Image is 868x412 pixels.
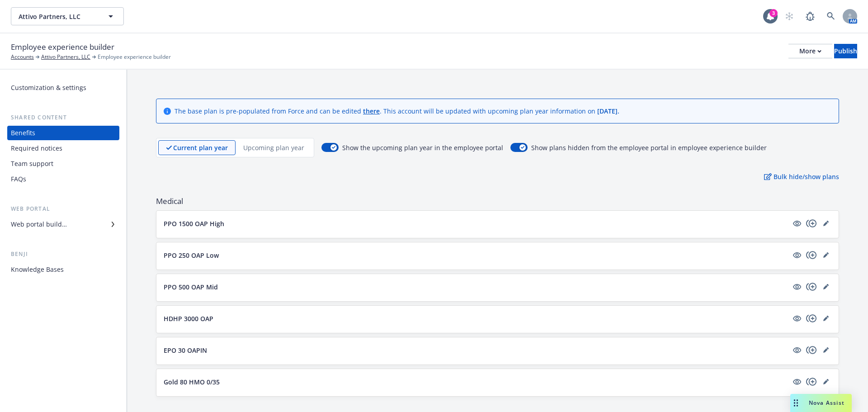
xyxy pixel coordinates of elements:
button: PPO 500 OAP Mid [164,282,788,292]
a: copyPlus [806,218,817,229]
button: More [788,44,832,58]
div: Benefits [11,126,35,140]
a: Attivo Partners, LLC [41,53,90,61]
a: Accounts [11,53,34,61]
a: copyPlus [806,281,817,292]
p: PPO 250 OAP Low [164,251,219,260]
a: visible [792,250,802,260]
div: Customization & settings [11,81,86,95]
a: editPencil [821,376,831,387]
span: Nova Assist [809,399,844,407]
div: 3 [769,9,778,17]
div: Benji [7,250,119,259]
span: Show plans hidden from the employee portal in employee experience builder [531,143,767,152]
a: copyPlus [806,250,817,260]
div: Team support [11,156,53,171]
div: Drag to move [790,394,802,412]
a: FAQs [7,172,119,186]
button: HDHP 3000 OAP [164,314,788,323]
a: Required notices [7,141,119,156]
p: Gold 80 HMO 0/35 [164,377,220,387]
span: Show the upcoming plan year in the employee portal [342,143,503,152]
a: Customization & settings [7,81,119,95]
p: EPO 30 OAPIN [164,346,207,355]
p: Bulk hide/show plans [764,172,839,181]
a: visible [792,218,802,229]
button: Gold 80 HMO 0/35 [164,377,788,387]
a: Team support [7,156,119,171]
a: Report a Bug [801,7,819,25]
button: Publish [834,44,857,58]
div: Required notices [11,141,62,156]
span: The base plan is pre-populated from Force and can be edited [175,107,363,115]
a: editPencil [821,218,831,229]
button: Nova Assist [790,394,852,412]
p: Current plan year [173,143,228,152]
a: copyPlus [806,376,817,387]
a: editPencil [821,345,831,355]
button: PPO 250 OAP Low [164,251,788,260]
a: there [363,107,380,115]
div: Shared content [7,113,119,122]
a: editPencil [821,313,831,324]
span: Employee experience builder [11,41,114,53]
p: PPO 500 OAP Mid [164,282,218,292]
a: editPencil [821,281,831,292]
button: Attivo Partners, LLC [11,7,124,25]
button: EPO 30 OAPIN [164,346,788,355]
a: Search [822,7,840,25]
span: . This account will be updated with upcoming plan year information on [380,107,597,115]
p: PPO 1500 OAP High [164,219,224,228]
div: Knowledge Bases [11,262,64,277]
span: Employee experience builder [98,53,171,61]
a: visible [792,376,802,387]
span: Medical [156,196,839,207]
a: visible [792,313,802,324]
a: visible [792,345,802,355]
div: Publish [834,44,857,58]
a: visible [792,281,802,292]
p: Upcoming plan year [243,143,304,152]
span: Attivo Partners, LLC [19,12,97,21]
div: Web portal builder [11,217,67,232]
a: Knowledge Bases [7,262,119,277]
a: Web portal builder [7,217,119,232]
a: copyPlus [806,345,817,355]
div: FAQs [11,172,26,186]
a: copyPlus [806,313,817,324]
button: PPO 1500 OAP High [164,219,788,228]
div: Web portal [7,204,119,213]
div: More [799,44,821,58]
a: Benefits [7,126,119,140]
a: Start snowing [780,7,798,25]
p: HDHP 3000 OAP [164,314,213,323]
a: editPencil [821,250,831,260]
span: [DATE] . [597,107,619,115]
